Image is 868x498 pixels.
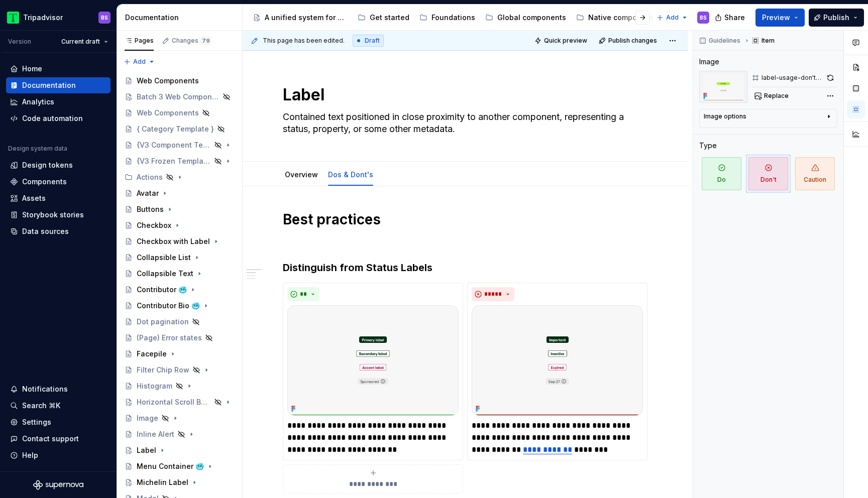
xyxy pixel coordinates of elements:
a: Inline Alert [121,426,238,442]
a: Checkbox with Label [121,233,238,250]
button: Replace [751,89,793,103]
div: Design tokens [22,160,73,170]
a: Collapsible Text [121,266,238,282]
div: label-usage-don't-3 [762,74,822,82]
span: Replace [764,92,789,100]
span: Publish [823,13,849,23]
a: Components [6,174,111,190]
span: Caution [795,157,835,190]
button: Guidelines [696,34,745,48]
div: { Category Template } [137,124,214,134]
button: Add [121,55,158,69]
a: Supernova Logo [33,480,83,490]
div: Batch 3 Web Components [137,92,220,102]
div: Page tree [249,8,652,28]
span: Draft [365,37,380,45]
a: {V3 Component Template} [121,137,238,153]
a: Settings [6,414,111,430]
div: Contributor 🥶 [137,285,187,295]
img: 37522a5e-f9c1-4422-8857-1ffbcad45fef.png [287,305,459,416]
div: Help [22,450,38,460]
div: Analytics [22,97,54,107]
a: Facepile [121,346,238,362]
span: Guidelines [709,37,740,45]
button: Don't [746,155,791,193]
div: Image [137,413,158,423]
div: Horizontal Scroll Bar Button [137,397,211,407]
div: Notifications [22,384,68,394]
div: Collapsible Text [137,269,193,279]
a: Assets [6,190,111,206]
span: Publish changes [608,37,657,45]
a: {V3 Frozen Template} [121,153,238,169]
a: Code automation [6,110,111,127]
button: Notifications [6,381,111,397]
a: Native components [572,10,661,26]
div: {V3 Component Template} [137,140,211,150]
div: Type [699,141,717,151]
button: Do [699,155,744,193]
div: Contributor Bio 🥶 [137,301,200,311]
a: Documentation [6,77,111,93]
div: Version [8,38,31,46]
button: Search ⌘K [6,398,111,414]
a: Collapsible List [121,250,238,266]
button: Preview [755,9,805,27]
a: Global components [481,10,570,26]
a: Avatar [121,185,238,201]
button: Quick preview [531,34,592,48]
a: Image [121,410,238,426]
div: Dot pagination [137,317,189,327]
div: Get started [370,13,409,23]
div: Image [699,57,719,67]
div: Home [22,64,42,74]
a: Dos & Dont's [328,170,373,179]
a: Contributor 🥶 [121,282,238,298]
div: Checkbox with Label [137,236,210,246]
div: Web Components [137,108,199,118]
div: Michelin Label [137,477,188,487]
span: Current draft [61,38,100,46]
span: Do [702,157,741,190]
div: Storybook stories [22,210,84,220]
div: Label [137,445,156,455]
div: Overview [281,164,322,185]
a: { Category Template } [121,121,238,137]
button: Image options [704,112,833,125]
div: Foundations [431,13,475,23]
a: Web Components [121,105,238,121]
div: Changes [172,37,211,45]
div: Global components [497,13,566,23]
div: (Page) Error states [137,333,202,343]
span: Add [666,14,679,22]
a: Design tokens [6,157,111,173]
button: TripadvisorBS [2,7,115,28]
div: Filter Chip Row [137,365,189,375]
div: BS [700,14,707,22]
a: Get started [354,10,413,26]
a: Web Components [121,73,238,89]
div: Histogram [137,381,172,391]
a: Analytics [6,94,111,110]
div: Contact support [22,434,79,444]
div: Components [22,177,67,187]
h1: Best practices [283,210,647,228]
textarea: Label [281,83,645,107]
div: Image options [704,112,746,120]
div: Documentation [125,13,238,23]
a: Contributor Bio 🥶 [121,298,238,314]
img: cc83e800-9d47-4c6c-bb1f-90c41b6a8b70.png [472,305,643,416]
div: Web Components [137,76,199,86]
a: Horizontal Scroll Bar Button [121,394,238,410]
span: Preview [762,13,790,23]
a: Storybook stories [6,207,111,223]
div: Dos & Dont's [324,164,377,185]
span: Quick preview [544,37,587,45]
button: Current draft [57,35,113,49]
a: Buttons [121,201,238,217]
span: Share [724,13,745,23]
a: Checkbox [121,217,238,233]
div: A unified system for every journey. [265,13,348,23]
a: Foundations [415,10,479,26]
div: Facepile [137,349,167,359]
